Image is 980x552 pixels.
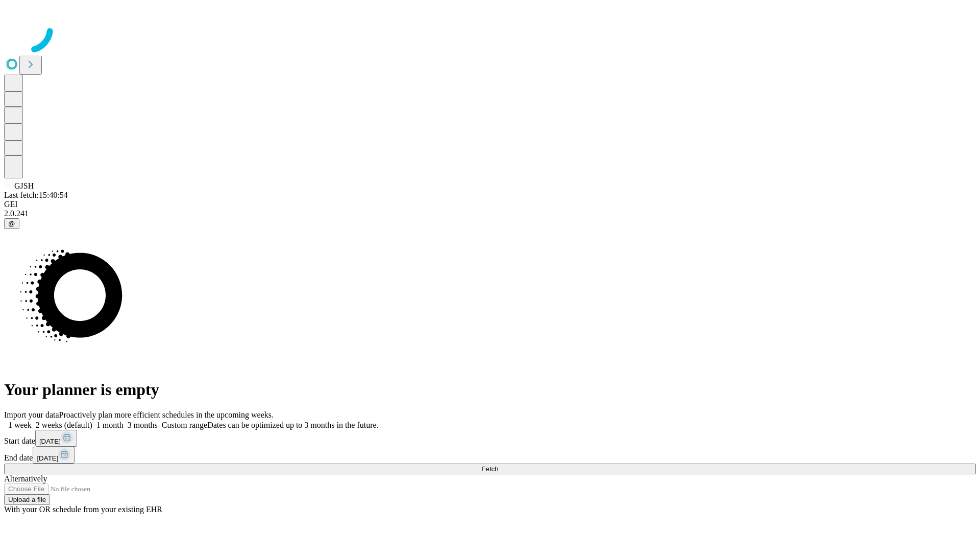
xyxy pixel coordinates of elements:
[33,447,75,464] button: [DATE]
[4,191,68,199] span: Last fetch: 15:40:54
[35,430,77,447] button: [DATE]
[481,465,498,473] span: Fetch
[4,494,50,505] button: Upload a file
[4,218,19,229] button: @
[14,181,34,190] span: GJSH
[37,454,58,462] span: [DATE]
[8,220,15,227] span: @
[59,410,274,419] span: Proactively plan more efficient schedules in the upcoming weeks.
[4,464,976,474] button: Fetch
[4,209,976,218] div: 2.0.241
[4,447,976,464] div: End date
[96,421,124,429] span: 1 month
[4,410,59,419] span: Import your data
[8,421,32,429] span: 1 week
[4,430,976,447] div: Start date
[207,421,378,429] span: Dates can be optimized up to 3 months in the future.
[4,380,976,399] h1: Your planner is empty
[39,438,61,445] span: [DATE]
[4,474,47,483] span: Alternatively
[162,421,207,429] span: Custom range
[4,505,162,514] span: With your OR schedule from your existing EHR
[128,421,158,429] span: 3 months
[4,200,976,209] div: GEI
[36,421,92,429] span: 2 weeks (default)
